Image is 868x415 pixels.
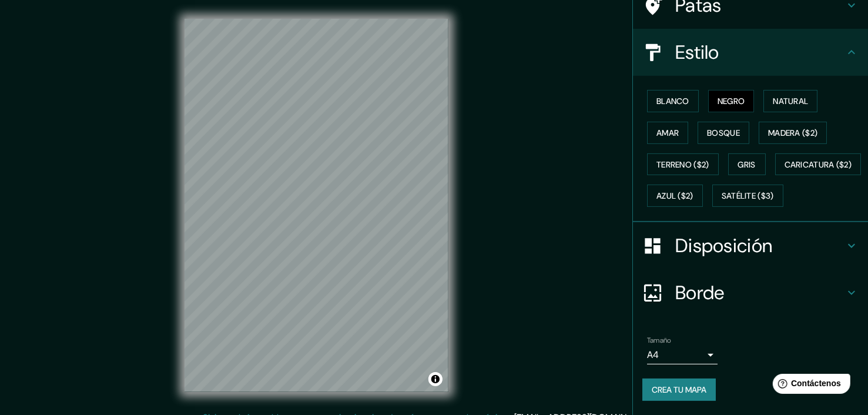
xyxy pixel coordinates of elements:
[642,379,716,401] button: Crea tu mapa
[185,19,448,392] canvas: Mapa
[675,233,772,258] font: Disposición
[428,372,443,386] button: Activar o desactivar atribución
[763,369,855,402] iframe: Lanzador de widgets de ayuda
[675,280,725,305] font: Borde
[633,29,868,76] div: Estilo
[768,128,817,138] font: Madera ($2)
[785,159,852,170] font: Caricatura ($2)
[763,90,817,112] button: Natural
[698,122,749,144] button: Bosque
[647,90,699,112] button: Blanco
[633,269,868,316] div: Borde
[675,40,719,65] font: Estilo
[652,384,706,395] font: Crea tu mapa
[656,96,689,106] font: Blanco
[738,159,756,170] font: Gris
[775,153,862,176] button: Caricatura ($2)
[773,96,808,106] font: Natural
[656,191,693,202] font: Azul ($2)
[647,122,688,144] button: Amar
[707,128,740,138] font: Bosque
[647,153,719,176] button: Terreno ($2)
[722,191,774,202] font: Satélite ($3)
[712,185,783,207] button: Satélite ($3)
[647,185,703,207] button: Azul ($2)
[718,96,745,106] font: Negro
[647,349,659,361] font: A4
[633,222,868,269] div: Disposición
[759,122,827,144] button: Madera ($2)
[656,159,709,170] font: Terreno ($2)
[647,336,671,345] font: Tamaño
[656,128,679,138] font: Amar
[728,153,766,176] button: Gris
[708,90,755,112] button: Negro
[647,346,718,364] div: A4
